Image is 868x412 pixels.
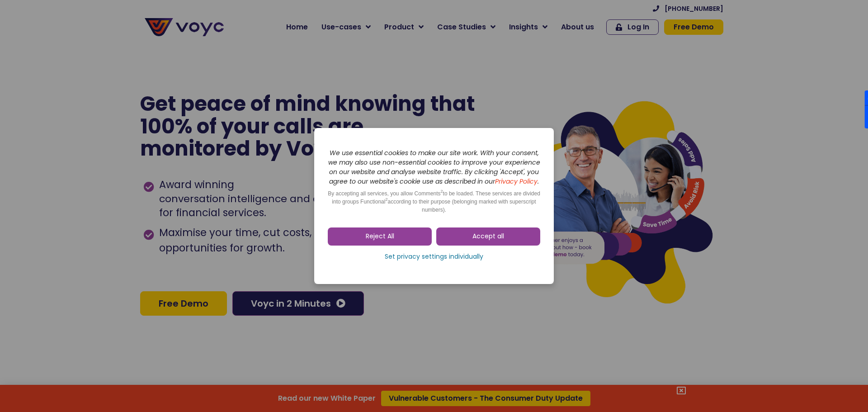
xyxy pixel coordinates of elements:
a: Set privacy settings individually [328,250,540,264]
a: Privacy Policy [495,177,538,186]
span: By accepting all services, you allow Comments to be loaded. These services are divided into group... [328,190,540,213]
span: Reject All [366,232,394,241]
span: Set privacy settings individually [385,252,483,261]
a: Reject All [328,227,432,246]
sup: 2 [385,197,387,202]
sup: 2 [441,189,443,194]
a: Accept all [436,227,540,246]
i: We use essential cookies to make our site work. With your consent, we may also use non-essential ... [328,148,540,186]
span: Accept all [472,232,504,241]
